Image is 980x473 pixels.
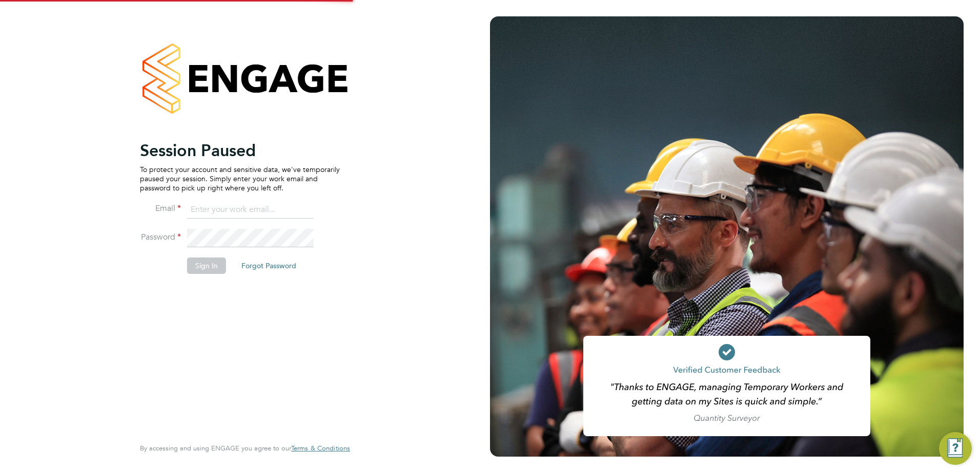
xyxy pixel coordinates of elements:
p: To protect your account and sensitive data, we've temporarily paused your session. Simply enter y... [140,165,340,193]
button: Engage Resource Center [939,432,972,465]
label: Email [140,203,181,214]
input: Enter your work email... [187,201,314,219]
span: Terms & Conditions [291,444,350,453]
button: Forgot Password [233,257,304,274]
h2: Session Paused [140,140,340,161]
a: Terms & Conditions [291,444,350,453]
label: Password [140,232,181,243]
span: By accessing and using ENGAGE you agree to our [140,444,350,453]
button: Sign In [187,257,226,274]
